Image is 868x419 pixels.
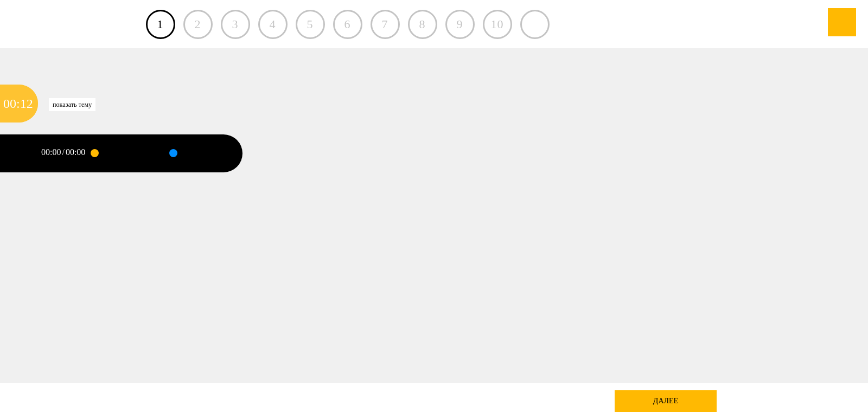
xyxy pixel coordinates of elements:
[3,85,16,123] div: 00
[483,10,512,39] div: 10
[20,85,33,123] div: 12
[296,10,325,39] div: 5
[615,390,717,412] div: далее
[333,10,362,39] div: 6
[258,10,288,39] div: 4
[66,148,85,157] div: 00:00
[183,10,213,39] div: 2
[41,148,61,157] div: 00:00
[221,10,250,39] div: 3
[408,10,437,39] div: 8
[371,10,400,39] div: 7
[146,10,175,39] a: 1
[49,98,95,111] div: Показать тему
[16,85,20,123] div: :
[445,10,475,39] div: 9
[62,148,64,157] div: /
